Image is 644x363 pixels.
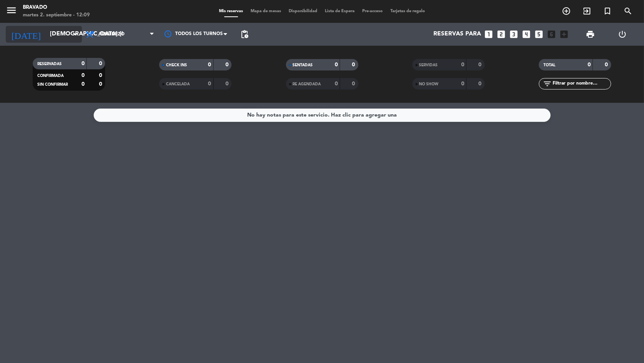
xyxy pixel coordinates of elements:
[37,74,64,78] span: CONFIRMADA
[588,62,591,67] strong: 0
[293,63,313,67] span: SENTADAS
[166,63,187,67] span: CHECK INS
[293,82,321,86] span: RE AGENDADA
[623,6,633,16] i: search
[496,29,506,39] i: looks_two
[166,82,190,86] span: CANCELADA
[352,81,356,86] strong: 0
[208,62,211,67] strong: 0
[208,81,211,86] strong: 0
[23,4,90,11] div: Bravado
[461,81,464,86] strong: 0
[552,80,611,88] input: Filtrar por nombre...
[433,31,481,38] span: Reservas para
[71,30,80,39] i: arrow_drop_down
[543,79,552,88] i: filter_list
[534,29,544,39] i: looks_5
[461,62,464,67] strong: 0
[98,32,125,37] span: Almuerzo
[478,81,483,86] strong: 0
[225,62,230,67] strong: 0
[478,62,483,67] strong: 0
[81,82,85,87] strong: 0
[6,5,17,19] button: menu
[352,62,356,67] strong: 0
[215,9,247,13] span: Mis reservas
[81,73,85,78] strong: 0
[99,61,104,66] strong: 0
[606,23,638,46] div: LOG OUT
[562,6,571,16] i: add_circle_outline
[335,81,338,86] strong: 0
[559,29,569,39] i: add_box
[247,111,397,120] div: No hay notas para este servicio. Haz clic para agregar una
[285,9,321,13] span: Disponibilidad
[335,62,338,67] strong: 0
[603,6,612,16] i: turned_in_not
[582,6,591,16] i: exit_to_app
[99,73,104,78] strong: 0
[484,29,494,39] i: looks_one
[240,30,249,39] span: pending_actions
[618,30,627,39] i: power_settings_new
[509,29,519,39] i: looks_3
[586,30,595,39] span: print
[99,82,104,87] strong: 0
[225,81,230,86] strong: 0
[387,9,429,13] span: Tarjetas de regalo
[81,61,85,66] strong: 0
[605,62,609,67] strong: 0
[6,5,17,16] i: menu
[37,62,62,66] span: RESERVADAS
[321,9,358,13] span: Lista de Espera
[543,63,555,67] span: TOTAL
[6,26,46,43] i: [DATE]
[419,82,439,86] span: NO SHOW
[521,29,531,39] i: looks_4
[37,83,68,86] span: SIN CONFIRMAR
[247,9,285,13] span: Mapa de mesas
[547,29,556,39] i: looks_6
[358,9,387,13] span: Pre-acceso
[419,63,438,67] span: SERVIDAS
[23,11,90,19] div: martes 2. septiembre - 12:09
